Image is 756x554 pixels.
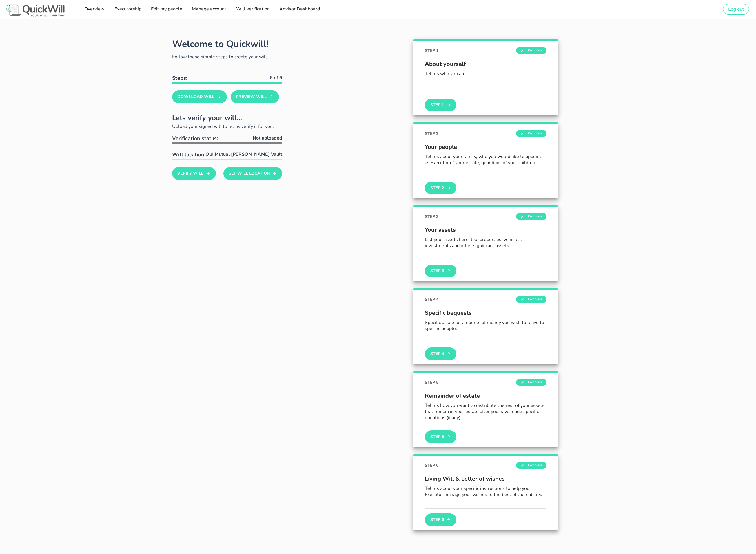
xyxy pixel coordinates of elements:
p: Upload your signed will to let us verify it for you. [172,123,282,130]
span: Not uploaded [253,135,282,142]
button: Step 6 [425,513,456,526]
p: Specific assets or amounts of money you wish to leave to specific people. [425,320,546,332]
button: Step 5 [425,430,456,443]
button: Step 1 [425,99,456,111]
h2: Lets verify your will... [172,113,282,123]
span: STEP 3 [425,213,438,220]
span: Log out [728,6,744,12]
span: Verification status: [172,135,218,142]
button: Step 3 [425,265,456,277]
button: Step 2 [425,182,456,194]
a: Manage account [190,3,228,15]
a: Advisor Dashboard [277,3,322,15]
span: Remainder of estate [425,392,546,400]
b: Steps: [172,75,187,82]
button: Preview Will [231,90,279,103]
button: Set Will Location [223,167,282,180]
a: Overview [82,3,106,15]
span: Specific bequests [425,309,546,317]
span: About yourself [425,60,546,68]
img: Logo [5,3,66,18]
span: Complete [516,130,546,137]
span: Complete [516,47,546,54]
span: Complete [516,296,546,303]
a: Executorship [112,3,143,15]
span: STEP 1 [425,48,438,54]
span: Will location: [172,151,205,158]
p: Tell us who you are. [425,71,546,77]
button: Step 4 [425,347,456,360]
span: Complete [516,213,546,220]
span: STEP 5 [425,379,438,385]
span: Living Will & Letter of wishes [425,475,546,483]
span: Edit my people [151,6,182,12]
span: Advisor Dashboard [279,6,320,12]
span: Complete [516,379,546,386]
button: Verify Will [172,167,216,180]
p: List your assets here, like properties, vehicles, investments and other significant assets. [425,237,546,249]
span: Will verification [236,6,269,12]
span: Your people [425,143,546,151]
span: Old Mutual [PERSON_NAME] Vault [205,151,282,158]
a: Will verification [234,3,271,15]
span: STEP 2 [425,131,438,137]
span: Complete [516,462,546,469]
a: Edit my people [149,3,184,15]
p: Tell us how you want to distribute the rest of your assets that remain in your estate after you h... [425,403,546,421]
p: Follow these simple steps to create your will. [172,53,282,60]
b: 6 of 6 [270,75,282,81]
span: Overview [84,6,105,12]
span: Manage account [192,6,226,12]
span: Executorship [114,6,141,12]
p: Tell us about your family, who you would like to appoint as Executor of your estate, guardians of... [425,154,546,166]
span: Your assets [425,226,546,234]
h1: Welcome to Quickwill! [172,38,269,50]
button: Download Will [172,90,227,103]
p: Tell us about your specific instructions to help your Executor manage your wishes to the best of ... [425,486,546,498]
span: STEP 6 [425,462,438,468]
button: Log out [723,4,749,15]
span: STEP 4 [425,296,438,303]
